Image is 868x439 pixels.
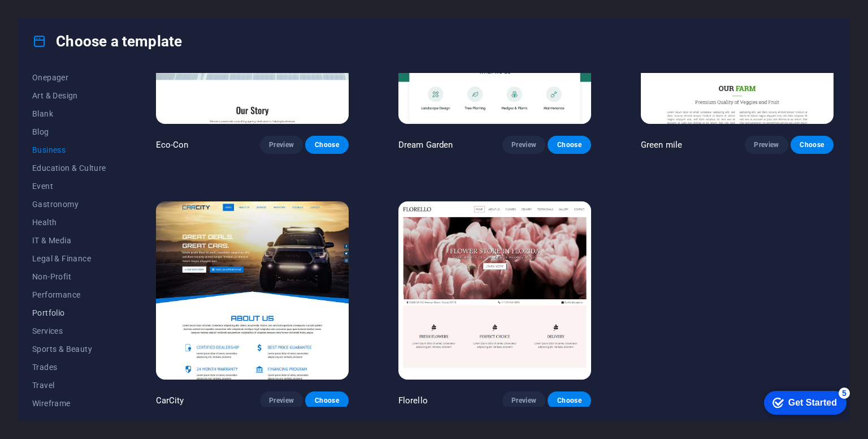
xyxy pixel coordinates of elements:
[32,73,106,82] span: Onepager
[32,322,106,340] button: Services
[32,127,106,136] span: Blog
[32,91,106,100] span: Art & Design
[32,399,106,408] span: Wireframe
[32,177,106,195] button: Event
[32,141,106,159] button: Business
[32,163,106,173] span: Education & Culture
[314,140,339,149] span: Choose
[32,290,106,299] span: Performance
[269,140,294,149] span: Preview
[398,139,453,150] p: Dream Garden
[32,109,106,118] span: Blank
[502,391,545,410] button: Preview
[398,395,428,406] p: Florello
[32,286,106,304] button: Performance
[305,391,348,410] button: Choose
[791,136,834,154] button: Choose
[32,394,106,412] button: Wireframe
[156,139,189,150] p: Eco-Con
[800,140,824,149] span: Choose
[156,201,349,379] img: CarCity
[754,140,779,149] span: Preview
[32,254,106,263] span: Legal & Finance
[32,231,106,249] button: IT & Media
[260,391,303,410] button: Preview
[32,376,106,394] button: Travel
[156,395,184,406] p: CarCity
[305,136,348,154] button: Choose
[548,391,591,410] button: Choose
[502,136,545,154] button: Preview
[32,68,106,87] button: Onepager
[32,363,106,372] span: Trades
[32,308,106,317] span: Portfolio
[32,182,106,191] span: Event
[32,218,106,227] span: Health
[557,140,581,149] span: Choose
[641,139,682,150] p: Green mile
[32,268,106,286] button: Non-Profit
[548,136,591,154] button: Choose
[260,136,303,154] button: Preview
[33,12,82,23] div: Get Started
[32,345,106,354] span: Sports & Beauty
[32,304,106,322] button: Portfolio
[32,236,106,245] span: IT & Media
[32,326,106,335] span: Services
[269,396,294,405] span: Preview
[398,201,591,379] img: Florello
[32,200,106,209] span: Gastronomy
[557,396,581,405] span: Choose
[32,32,182,50] h4: Choose a template
[32,145,106,154] span: Business
[32,195,106,213] button: Gastronomy
[745,136,788,154] button: Preview
[32,249,106,268] button: Legal & Finance
[32,272,106,281] span: Non-Profit
[511,396,536,405] span: Preview
[511,140,536,149] span: Preview
[32,381,106,390] span: Travel
[314,396,339,405] span: Choose
[32,159,106,177] button: Education & Culture
[32,105,106,123] button: Blank
[9,6,92,29] div: Get Started 5 items remaining, 0% complete
[84,2,95,14] div: 5
[32,123,106,141] button: Blog
[32,213,106,231] button: Health
[32,358,106,376] button: Trades
[32,340,106,358] button: Sports & Beauty
[32,87,106,105] button: Art & Design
